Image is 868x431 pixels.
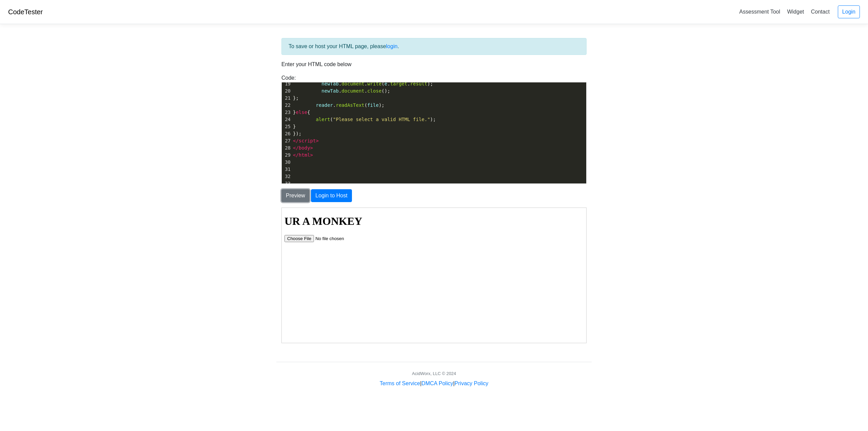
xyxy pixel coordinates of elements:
span: > [310,145,313,151]
span: "Please select a valid HTML file." [333,117,430,122]
span: close [367,88,381,94]
span: reader [316,102,333,108]
a: Contact [808,6,832,17]
div: 22 [282,102,292,109]
div: 26 [282,130,292,137]
span: }; [293,95,299,101]
div: 25 [282,123,292,130]
div: AcidWorx, LLC © 2024 [412,370,456,377]
span: } { [293,110,310,115]
span: ( ); [293,117,436,122]
div: 20 [282,87,292,95]
span: }); [293,131,301,136]
div: 21 [282,95,292,102]
span: document [341,81,364,86]
a: login [386,43,398,49]
div: 30 [282,159,292,166]
span: target [390,81,408,86]
div: 28 [282,144,292,152]
span: > [310,152,313,158]
div: 33 [282,180,292,187]
button: Login to Host [311,189,352,202]
span: </ [293,145,299,151]
span: readAsText [336,102,364,108]
div: Code: [276,74,592,184]
div: 24 [282,116,292,123]
div: 32 [282,173,292,180]
div: To save or host your HTML page, please . [281,38,587,55]
a: DMCA Policy [421,380,453,386]
span: . ( ); [293,102,384,108]
a: Widget [784,6,807,17]
span: write [367,81,381,86]
div: 29 [282,152,292,159]
div: | | [380,379,488,388]
span: } [293,124,296,129]
span: </ [293,152,299,158]
span: document [341,88,364,94]
span: > [316,138,318,143]
span: . . ( . . ); [293,81,433,86]
span: alert [316,117,330,122]
h1: UR A MONKEY [3,7,302,20]
div: 27 [282,137,292,144]
div: 23 [282,109,292,116]
span: e [384,81,387,86]
div: 19 [282,80,292,87]
span: script [299,138,316,143]
span: </ [293,138,299,143]
span: body [299,145,310,151]
span: result [410,81,428,86]
a: CodeTester [8,8,43,16]
a: Assessment Tool [736,6,783,17]
button: Preview [281,189,310,202]
span: newTab [321,81,339,86]
span: newTab [321,88,339,94]
a: Login [838,5,860,18]
span: else [296,110,307,115]
a: Privacy Policy [455,380,489,386]
p: Enter your HTML code below [281,60,587,68]
span: html [299,152,310,158]
span: file [367,102,379,108]
span: . . (); [293,88,390,94]
a: Terms of Service [380,380,420,386]
div: 31 [282,166,292,173]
